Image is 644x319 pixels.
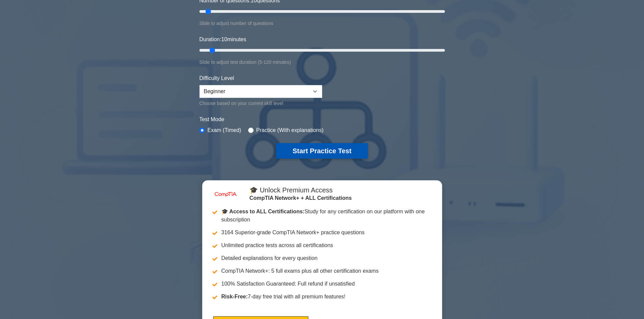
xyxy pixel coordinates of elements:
label: Practice (With explanations) [256,126,324,134]
label: Duration: minutes [199,35,246,44]
label: Difficulty Level [199,74,234,82]
label: Exam (Timed) [208,126,241,134]
label: Test Mode [199,115,445,124]
div: Choose based on your current skill level [199,99,322,107]
div: Slide to adjust number of questions [199,19,445,27]
button: Start Practice Test [276,143,367,159]
div: Slide to adjust test duration (5-120 minutes) [199,58,445,66]
span: 10 [221,36,227,42]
